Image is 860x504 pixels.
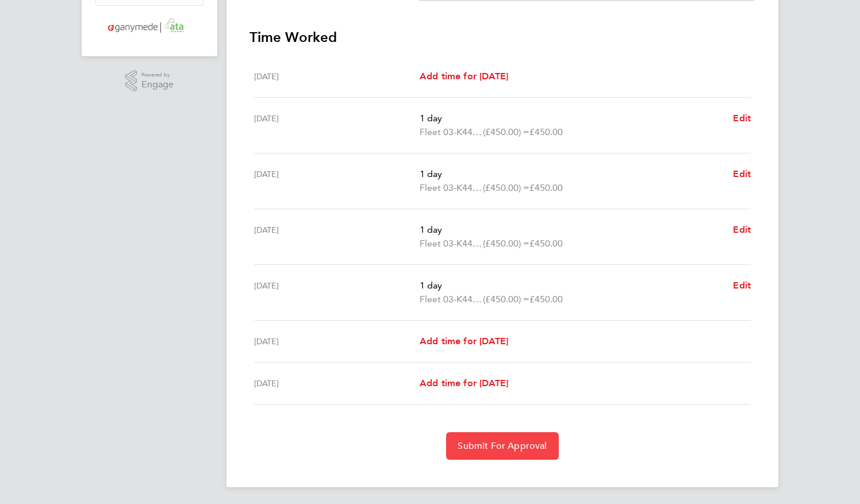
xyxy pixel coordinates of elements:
p: 1 day [420,111,724,125]
span: (£450.00) = [483,238,529,249]
p: 1 day [420,223,724,237]
span: Fleet 03-K444.04-E2 9200076921P [420,293,483,306]
span: (£450.00) = [483,126,529,137]
span: (£450.00) = [483,294,529,305]
span: Powered by [141,70,174,80]
div: [DATE] [254,279,420,306]
span: Edit [733,168,751,179]
p: 1 day [420,167,724,181]
a: Edit [733,223,751,237]
span: Edit [733,224,751,235]
img: ganymedesolutions-logo-retina.png [105,17,195,36]
span: Engage [141,80,174,90]
span: Fleet 03-K444.04-E2 9200076921P [420,181,483,195]
span: Edit [733,280,751,291]
span: £450.00 [529,182,563,193]
div: [DATE] [254,334,420,348]
span: Submit For Approval [458,440,547,452]
div: [DATE] [254,70,420,83]
span: Add time for [DATE] [420,336,508,347]
a: Edit [733,279,751,293]
span: Fleet 03-K444.04-E2 9200076921P [420,237,483,251]
h3: Time Worked [249,28,755,47]
p: 1 day [420,279,724,293]
a: Edit [733,111,751,125]
a: Edit [733,167,751,181]
a: Add time for [DATE] [420,70,508,83]
span: (£450.00) = [483,182,529,193]
span: Add time for [DATE] [420,378,508,388]
a: Add time for [DATE] [420,334,508,348]
span: Fleet 03-K444.04-E2 9200076921P [420,125,483,139]
span: £450.00 [529,238,563,249]
button: Submit For Approval [446,432,558,460]
a: Go to home page [95,17,204,36]
span: £450.00 [529,126,563,137]
span: Edit [733,113,751,124]
div: [DATE] [254,223,420,251]
a: Add time for [DATE] [420,376,508,390]
div: [DATE] [254,167,420,195]
span: Add time for [DATE] [420,71,508,82]
a: Powered byEngage [125,70,174,92]
span: £450.00 [529,294,563,305]
div: [DATE] [254,111,420,139]
div: [DATE] [254,376,420,390]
